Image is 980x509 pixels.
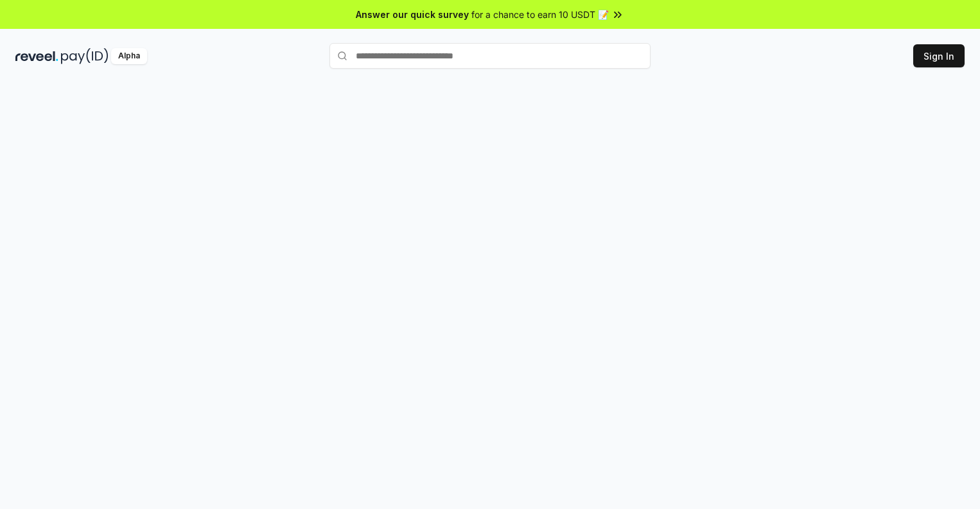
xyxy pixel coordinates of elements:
[111,48,147,64] div: Alpha
[913,44,965,67] button: Sign In
[61,48,109,64] img: pay_id
[356,8,469,21] span: Answer our quick survey
[15,48,58,64] img: reveel_dark
[471,8,609,21] span: for a chance to earn 10 USDT 📝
